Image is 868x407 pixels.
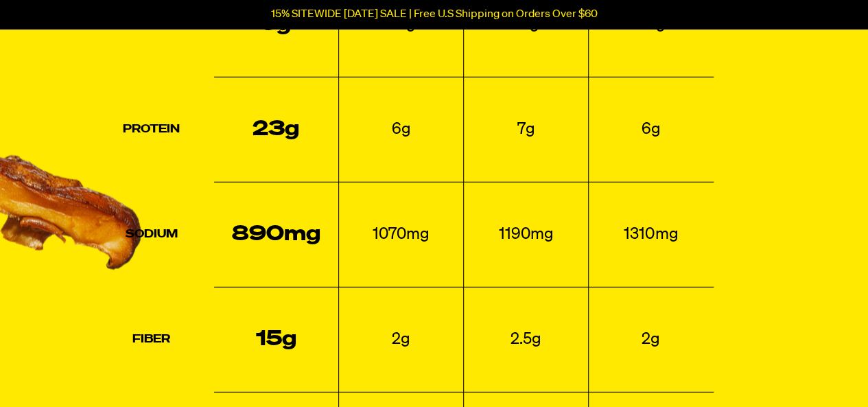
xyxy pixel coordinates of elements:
th: Protein [89,78,214,183]
td: 1070mg [339,183,464,288]
td: 7g [464,78,589,183]
td: 2.5g [464,288,589,393]
td: 2g [339,288,464,393]
p: 15% SITEWIDE [DATE] SALE | Free U.S Shipping on Orders Over $60 [271,8,598,21]
td: 1190mg [464,183,589,288]
td: 6g [339,78,464,183]
th: Fiber [89,288,214,393]
td: 1310mg [589,183,714,288]
td: 6g [589,78,714,183]
td: 2g [589,288,714,393]
td: 15g [214,288,339,393]
th: Sodium [89,183,214,288]
td: 23g [214,78,339,183]
td: 890mg [214,183,339,288]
